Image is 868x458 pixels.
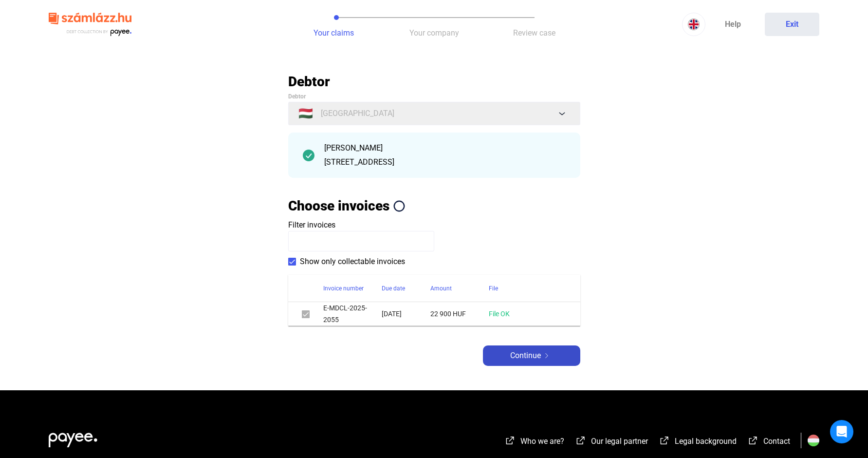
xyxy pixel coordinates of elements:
[575,436,587,445] img: external-link-white
[288,220,335,229] span: Filter invoices
[504,436,516,445] img: external-link-white
[49,9,131,40] img: szamlazzhu-logo
[300,256,405,267] span: Show only collectable invoices
[288,73,580,90] h2: Debtor
[323,283,382,294] div: Invoice number
[510,350,541,362] span: Continue
[430,283,489,294] div: Amount
[808,435,819,446] img: HU.svg
[659,436,670,445] img: external-link-white
[324,142,566,154] div: [PERSON_NAME]
[504,438,564,447] a: external-link-whiteWho we are?
[298,108,313,119] span: 🇭🇺
[489,310,510,318] a: File OK
[541,353,553,358] img: arrow-right-white
[430,302,489,326] td: 22 900 HUF
[323,302,382,326] td: E-MDCL-2025-2055
[520,437,564,446] span: Who we are?
[288,93,306,100] span: Debtor
[675,437,737,446] span: Legal background
[688,19,700,30] img: EN
[489,283,498,294] div: File
[591,437,648,446] span: Our legal partner
[382,283,430,294] div: Due date
[575,438,648,447] a: external-link-whiteOur legal partner
[763,437,790,446] span: Contact
[288,197,389,214] h2: Choose invoices
[430,283,452,294] div: Amount
[830,420,853,443] div: Open Intercom Messenger
[324,156,566,168] div: [STREET_ADDRESS]
[747,436,759,445] img: external-link-white
[314,28,354,38] span: Your claims
[321,108,394,119] span: [GEOGRAPHIC_DATA]
[483,345,580,366] button: Continuearrow-right-white
[382,283,405,294] div: Due date
[303,150,314,161] img: checkmark-darker-green-circle
[747,438,790,447] a: external-link-whiteContact
[382,302,430,326] td: [DATE]
[765,13,819,36] button: Exit
[49,427,97,447] img: white-payee-white-dot.svg
[288,102,580,125] button: 🇭🇺[GEOGRAPHIC_DATA]
[705,13,760,36] a: Help
[409,28,459,38] span: Your company
[513,28,555,38] span: Review case
[323,283,364,294] div: Invoice number
[659,438,737,447] a: external-link-whiteLegal background
[682,13,705,36] button: EN
[489,283,569,294] div: File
